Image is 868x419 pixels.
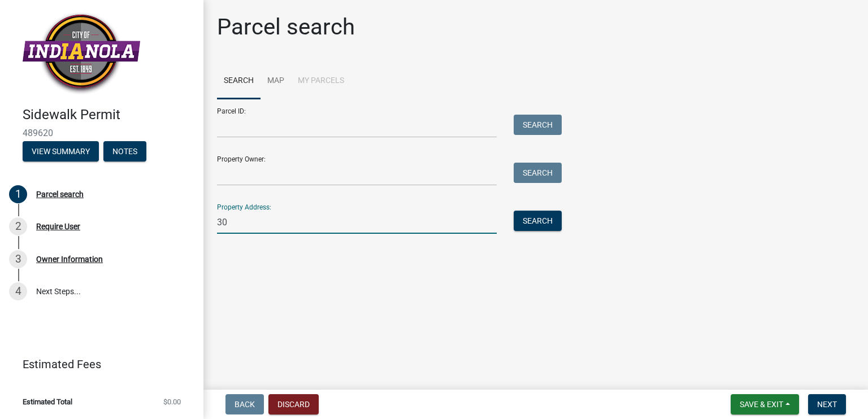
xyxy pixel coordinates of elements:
h4: Sidewalk Permit [23,107,194,123]
wm-modal-confirm: Summary [23,147,99,156]
span: 489620 [23,128,181,138]
img: City of Indianola, Iowa [23,12,140,95]
button: Discard [268,394,319,414]
span: Estimated Total [23,398,72,405]
span: $0.00 [163,398,181,405]
div: 3 [9,250,27,268]
button: Search [514,163,562,183]
div: 2 [9,217,27,235]
a: Estimated Fees [9,353,185,376]
button: Back [225,394,264,414]
a: Search [217,63,261,99]
a: Map [261,63,291,99]
h1: Parcel search [217,14,355,41]
button: Next [808,394,846,414]
span: Back [235,400,255,409]
div: Parcel search [36,190,84,198]
div: Require User [36,222,80,230]
div: 4 [9,282,27,300]
button: Save & Exit [731,394,799,414]
div: 1 [9,185,27,203]
button: Search [514,115,562,135]
button: Search [514,211,562,231]
span: Save & Exit [740,400,783,409]
div: Owner Information [36,255,103,263]
button: View Summary [23,141,99,162]
button: Notes [103,141,146,162]
span: Next [817,400,837,409]
wm-modal-confirm: Notes [103,147,146,156]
